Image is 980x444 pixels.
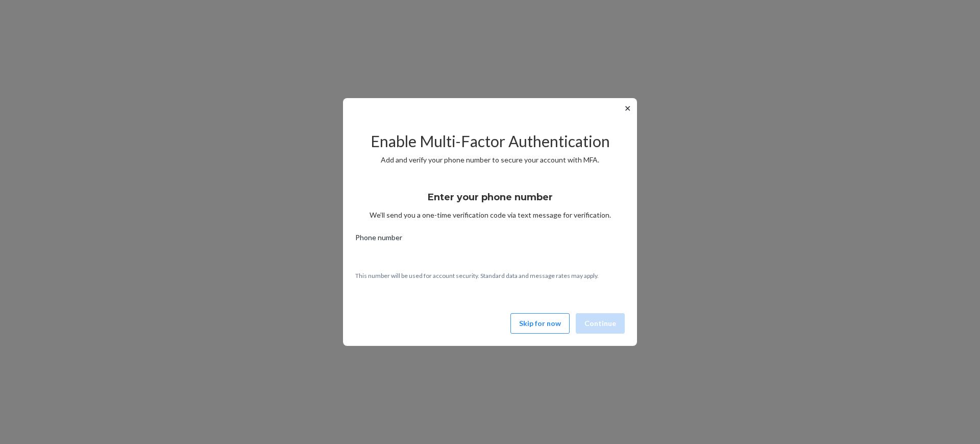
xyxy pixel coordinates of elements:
button: Continue [576,313,625,334]
p: Add and verify your phone number to secure your account with MFA. [355,155,625,165]
div: We’ll send you a one-time verification code via text message for verification. [355,182,625,220]
h3: Enter your phone number [428,191,553,204]
button: ✕ [622,102,633,114]
span: Phone number [355,232,402,247]
button: Skip for now [510,313,570,334]
p: This number will be used for account security. Standard data and message rates may apply. [355,271,625,280]
h2: Enable Multi-Factor Authentication [355,133,625,150]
